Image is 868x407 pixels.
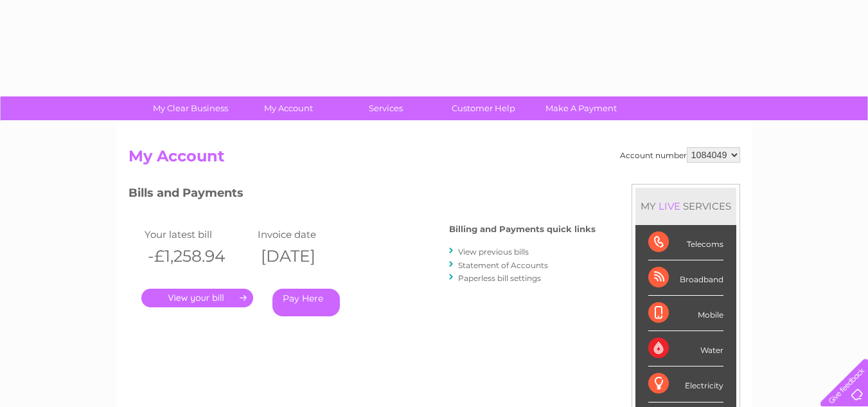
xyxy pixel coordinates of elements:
[141,289,253,307] a: .
[458,260,548,270] a: Statement of Accounts
[235,96,341,120] a: My Account
[620,147,740,163] div: Account number
[272,289,340,316] a: Pay Here
[333,96,439,120] a: Services
[141,226,254,243] td: Your latest bill
[635,188,736,224] div: MY SERVICES
[648,331,723,366] div: Water
[128,184,596,206] h3: Bills and Payments
[458,247,529,257] a: View previous bills
[128,147,740,172] h2: My Account
[458,273,541,283] a: Paperless bill settings
[648,260,723,296] div: Broadband
[449,224,596,234] h4: Billing and Payments quick links
[528,96,634,120] a: Make A Payment
[137,96,244,120] a: My Clear Business
[648,225,723,260] div: Telecoms
[141,243,254,269] th: -£1,258.94
[648,366,723,402] div: Electricity
[648,296,723,331] div: Mobile
[254,243,368,269] th: [DATE]
[430,96,536,120] a: Customer Help
[656,200,683,212] div: LIVE
[254,226,368,243] td: Invoice date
